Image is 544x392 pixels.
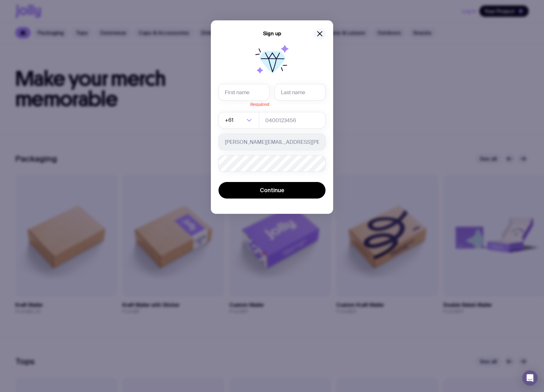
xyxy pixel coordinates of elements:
[263,31,281,37] h5: Sign up
[275,84,326,101] input: Last name
[218,112,259,129] div: Search for option
[218,84,269,101] input: First name
[522,370,538,386] div: Open Intercom Messenger
[218,134,326,150] input: you@email.com
[259,112,326,129] input: 0400123456
[218,101,269,107] span: Required
[218,182,326,199] button: Continue
[260,186,284,194] span: Continue
[235,112,245,129] input: Search for option
[225,112,235,129] span: +61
